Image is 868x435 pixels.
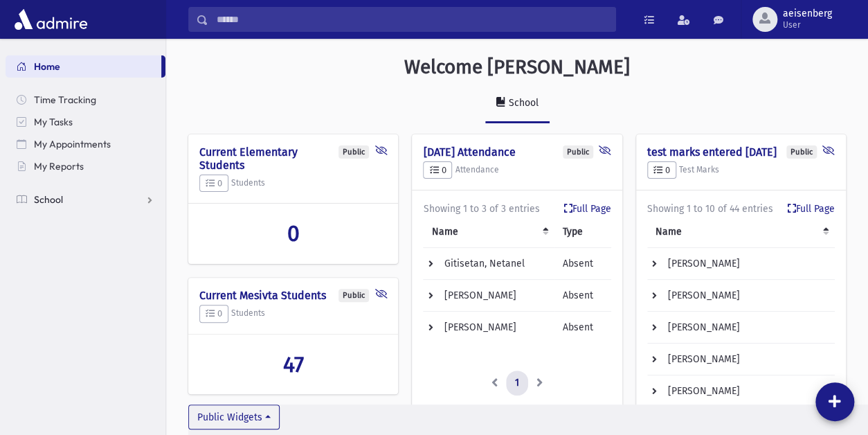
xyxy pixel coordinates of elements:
td: Gitisetan, Netanel [423,248,554,280]
span: 0 [206,178,222,188]
a: 0 [199,220,387,247]
th: Name [423,216,554,248]
a: Full Page [564,202,611,216]
span: My Tasks [34,116,73,128]
span: My Appointments [34,138,111,150]
span: Time Tracking [34,94,96,106]
td: [PERSON_NAME] [423,312,554,344]
div: Showing 1 to 10 of 44 entries [647,202,835,216]
h5: Test Marks [647,161,835,179]
span: User [783,19,832,30]
div: School [506,97,539,109]
td: Absent [554,312,611,344]
input: Search [208,7,615,32]
a: My Appointments [6,133,165,155]
a: My Reports [6,155,165,177]
button: Public Widgets [188,405,280,429]
a: My Tasks [6,111,165,133]
td: Absent [554,280,611,312]
button: 0 [199,175,228,193]
td: Absent [554,248,611,280]
h4: [DATE] Attendance [423,145,611,159]
span: 47 [283,351,304,378]
h5: Students [199,175,387,193]
a: 1 [506,371,528,396]
span: 0 [206,308,222,319]
td: [PERSON_NAME] [647,312,835,344]
td: [PERSON_NAME] [647,248,835,280]
td: [PERSON_NAME] [647,344,835,375]
th: Type [554,216,611,248]
a: Home [6,55,161,78]
a: School [485,85,550,123]
td: [PERSON_NAME] [647,280,835,312]
td: [PERSON_NAME] [423,280,554,312]
a: Full Page [788,202,835,216]
div: Showing 1 to 3 of 3 entries [423,202,611,216]
h4: Current Mesivta Students [199,289,387,302]
h5: Attendance [423,161,611,179]
div: Public [338,289,369,302]
div: Public [338,145,369,159]
span: 0 [287,220,300,247]
a: School [6,188,165,211]
h5: Students [199,305,387,323]
span: My Reports [34,160,84,172]
div: Public [786,145,817,159]
button: 0 [647,161,676,179]
img: AdmirePro [11,6,91,33]
h4: Current Elementary Students [199,145,387,172]
span: 0 [653,165,670,175]
a: Time Tracking [6,89,165,111]
span: aeisenberg [783,8,832,19]
span: 0 [429,165,446,175]
th: Name [647,216,835,248]
button: 0 [423,161,452,179]
button: 0 [199,305,228,323]
a: 47 [199,351,387,378]
h3: Welcome [PERSON_NAME] [404,55,630,79]
span: Home [34,60,60,73]
h4: test marks entered [DATE] [647,145,835,159]
td: [PERSON_NAME] [647,375,835,407]
span: School [34,193,63,206]
div: Public [563,145,593,159]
